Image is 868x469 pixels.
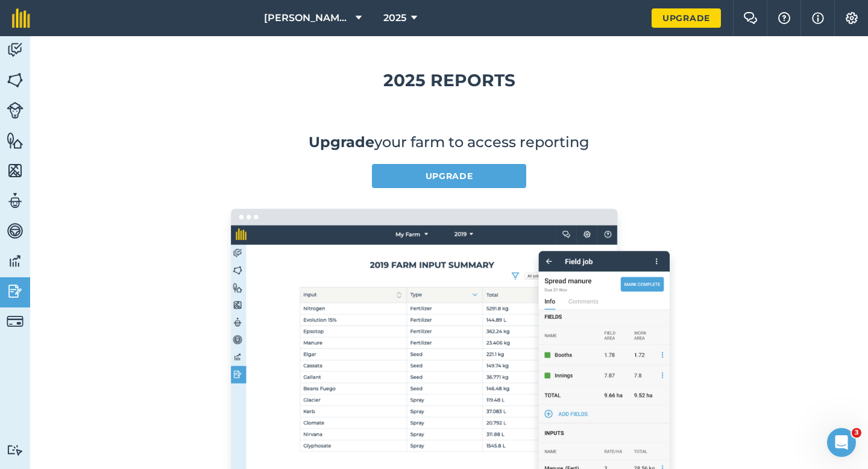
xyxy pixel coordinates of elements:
img: svg+xml;base64,PD94bWwgdmVyc2lvbj0iMS4wIiBlbmNvZGluZz0idXRmLTgiPz4KPCEtLSBHZW5lcmF0b3I6IEFkb2JlIE... [7,444,24,456]
a: Upgrade [652,8,721,28]
img: svg+xml;base64,PD94bWwgdmVyc2lvbj0iMS4wIiBlbmNvZGluZz0idXRmLTgiPz4KPCEtLSBHZW5lcmF0b3I6IEFkb2JlIE... [7,102,24,119]
a: Upgrade [372,164,526,188]
img: svg+xml;base64,PD94bWwgdmVyc2lvbj0iMS4wIiBlbmNvZGluZz0idXRmLTgiPz4KPCEtLSBHZW5lcmF0b3I6IEFkb2JlIE... [7,192,24,210]
img: svg+xml;base64,PD94bWwgdmVyc2lvbj0iMS4wIiBlbmNvZGluZz0idXRmLTgiPz4KPCEtLSBHZW5lcmF0b3I6IEFkb2JlIE... [7,41,24,59]
iframe: Intercom live chat [827,428,856,457]
img: svg+xml;base64,PHN2ZyB4bWxucz0iaHR0cDovL3d3dy53My5vcmcvMjAwMC9zdmciIHdpZHRoPSI1NiIgaGVpZ2h0PSI2MC... [7,162,24,180]
img: svg+xml;base64,PD94bWwgdmVyc2lvbj0iMS4wIiBlbmNvZGluZz0idXRmLTgiPz4KPCEtLSBHZW5lcmF0b3I6IEFkb2JlIE... [7,222,24,240]
img: svg+xml;base64,PD94bWwgdmVyc2lvbj0iMS4wIiBlbmNvZGluZz0idXRmLTgiPz4KPCEtLSBHZW5lcmF0b3I6IEFkb2JlIE... [7,313,24,330]
a: Upgrade [309,133,374,151]
span: 3 [852,428,861,438]
img: Two speech bubbles overlapping with the left bubble in the forefront [743,12,758,24]
img: svg+xml;base64,PD94bWwgdmVyc2lvbj0iMS4wIiBlbmNvZGluZz0idXRmLTgiPz4KPCEtLSBHZW5lcmF0b3I6IEFkb2JlIE... [7,252,24,270]
h1: 2025 Reports [49,67,849,94]
img: fieldmargin Logo [12,8,30,28]
img: svg+xml;base64,PHN2ZyB4bWxucz0iaHR0cDovL3d3dy53My5vcmcvMjAwMC9zdmciIHdpZHRoPSI1NiIgaGVpZ2h0PSI2MC... [7,131,24,150]
span: [PERSON_NAME] & Sons [264,11,351,25]
img: svg+xml;base64,PD94bWwgdmVyc2lvbj0iMS4wIiBlbmNvZGluZz0idXRmLTgiPz4KPCEtLSBHZW5lcmF0b3I6IEFkb2JlIE... [7,282,24,300]
p: your farm to access reporting [49,133,849,152]
span: 2025 [383,11,406,25]
img: A question mark icon [777,12,791,24]
img: svg+xml;base64,PHN2ZyB4bWxucz0iaHR0cDovL3d3dy53My5vcmcvMjAwMC9zdmciIHdpZHRoPSIxNyIgaGVpZ2h0PSIxNy... [812,11,824,25]
img: A cog icon [844,12,859,24]
img: svg+xml;base64,PHN2ZyB4bWxucz0iaHR0cDovL3d3dy53My5vcmcvMjAwMC9zdmciIHdpZHRoPSI1NiIgaGVpZ2h0PSI2MC... [7,71,24,89]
